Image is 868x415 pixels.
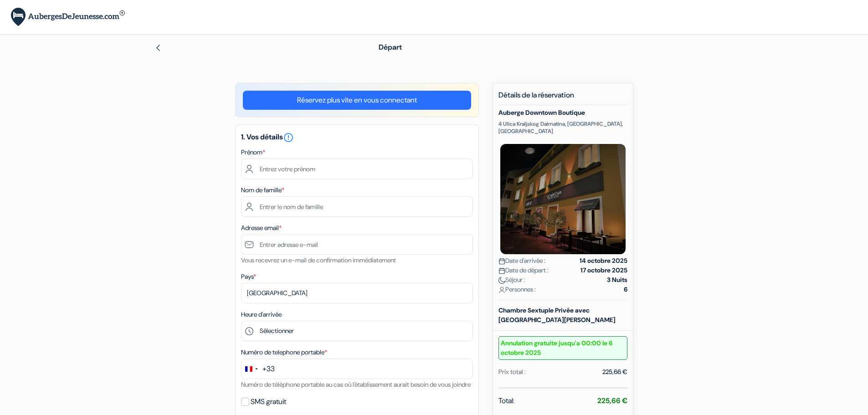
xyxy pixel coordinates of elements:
strong: 17 octobre 2025 [580,266,627,275]
h5: 1. Vos détails [241,132,473,143]
label: SMS gratuit [251,395,286,408]
label: Heure d'arrivée [241,310,282,319]
strong: 6 [624,285,627,294]
h5: Auberge Downtown Boutique [498,109,627,117]
div: Prix total : [498,367,526,377]
img: AubergesDeJeunesse.com [11,8,125,26]
a: error_outline [283,132,294,142]
div: 225,66 € [602,367,627,377]
label: Nom de famille [241,185,284,195]
span: Personnes : [498,285,536,294]
small: Numéro de téléphone portable au cas où l'établissement aurait besoin de vous joindre [241,380,471,389]
strong: 14 octobre 2025 [580,256,627,266]
b: Chambre Sextuple Privée avec [GEOGRAPHIC_DATA][PERSON_NAME] [498,306,616,324]
input: Entrer le nom de famille [241,196,473,217]
h5: Détails de la réservation [498,91,627,105]
div: +33 [262,364,275,374]
input: Entrez votre prénom [241,159,473,179]
span: Total: [498,395,514,406]
small: Vous recevrez un e-mail de confirmation immédiatement [241,256,396,264]
label: Pays [241,272,256,282]
img: calendar.svg [498,258,505,265]
span: Départ [379,42,402,52]
img: user_icon.svg [498,287,505,293]
img: left_arrow.svg [154,44,162,51]
label: Numéro de telephone portable [241,348,327,357]
i: error_outline [283,132,294,143]
a: Réservez plus vite en vous connectant [243,91,471,110]
label: Prénom [241,148,265,157]
small: Annulation gratuite jusqu'a 00:00 le 6 octobre 2025 [498,336,627,360]
input: Entrer adresse e-mail [241,234,473,255]
img: calendar.svg [498,267,505,274]
strong: 225,66 € [597,396,627,405]
button: Change country, selected France (+33) [241,359,275,379]
span: Séjour : [498,275,525,285]
strong: 3 Nuits [607,275,627,285]
img: moon.svg [498,277,505,284]
span: Date de départ : [498,266,549,275]
label: Adresse email [241,223,282,233]
span: Date d'arrivée : [498,256,545,266]
p: 4 Ulica Kraljskog Dalmatina, [GEOGRAPHIC_DATA], [GEOGRAPHIC_DATA] [498,120,627,135]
